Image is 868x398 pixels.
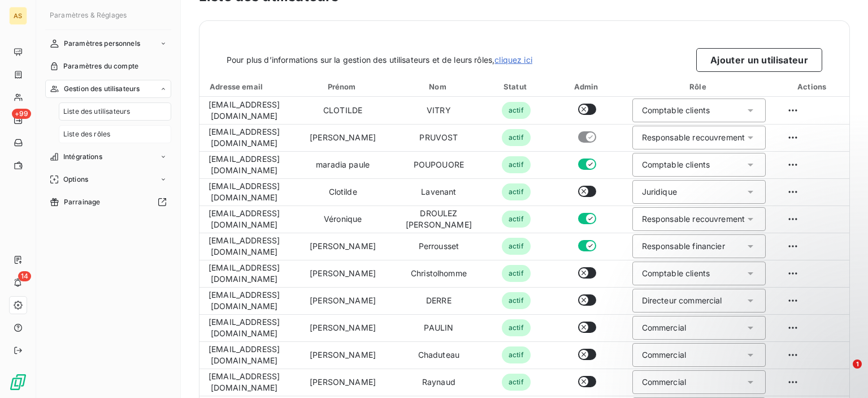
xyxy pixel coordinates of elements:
[12,109,31,119] span: +99
[63,106,130,117] span: Liste des utilisateurs
[397,151,481,178] td: POUPOUORE
[289,178,397,206] td: Clotilde
[289,76,397,97] th: Toggle SortBy
[199,341,289,369] td: [EMAIL_ADDRESS][DOMAIN_NAME]
[9,7,27,25] div: AS
[199,151,289,178] td: [EMAIL_ADDRESS][DOMAIN_NAME]
[227,54,532,66] span: Pour plus d’informations sur la gestion des utilisateurs et de leurs rôles,
[289,151,397,178] td: maradia paule
[63,129,110,139] span: Liste des rôles
[289,97,397,124] td: CLOTILDE
[289,369,397,396] td: [PERSON_NAME]
[399,81,479,92] div: Nom
[502,319,531,336] span: actif
[481,76,552,97] th: Toggle SortBy
[64,197,101,207] span: Parrainage
[502,238,531,255] span: actif
[199,124,289,151] td: [EMAIL_ADDRESS][DOMAIN_NAME]
[397,287,481,314] td: DERRE
[397,341,481,369] td: Chaduteau
[289,124,397,151] td: [PERSON_NAME]
[45,193,171,211] a: Parrainage
[397,260,481,287] td: Christolhomme
[289,341,397,369] td: [PERSON_NAME]
[289,233,397,260] td: [PERSON_NAME]
[502,156,531,173] span: actif
[63,174,88,185] span: Options
[199,178,289,206] td: [EMAIL_ADDRESS][DOMAIN_NAME]
[397,233,481,260] td: Perrousset
[502,374,531,391] span: actif
[63,152,102,162] span: Intégrations
[830,360,857,387] iframe: Intercom live chat
[59,102,171,121] a: Liste des utilisateurs
[642,268,710,279] div: Comptable clients
[397,206,481,233] td: DROULEZ [PERSON_NAME]
[483,81,549,92] div: Statut
[50,11,127,19] span: Paramètres & Réglages
[397,369,481,396] td: Raynaud
[18,271,31,281] span: 14
[502,129,531,146] span: actif
[9,373,27,391] img: Logo LeanPay
[642,288,868,367] iframe: Intercom notifications message
[397,124,481,151] td: PRUVOST
[642,159,710,170] div: Comptable clients
[554,81,621,92] div: Admin
[502,346,531,363] span: actif
[199,369,289,396] td: [EMAIL_ADDRESS][DOMAIN_NAME]
[199,97,289,124] td: [EMAIL_ADDRESS][DOMAIN_NAME]
[45,57,171,75] a: Paramètres du compte
[64,84,140,94] span: Gestion des utilisateurs
[696,48,822,72] button: Ajouter un utilisateur
[199,314,289,341] td: [EMAIL_ADDRESS][DOMAIN_NAME]
[202,81,287,92] div: Adresse email
[777,81,849,92] div: Actions
[502,102,531,119] span: actif
[64,38,140,49] span: Paramètres personnels
[642,105,710,116] div: Comptable clients
[642,376,687,388] div: Commercial
[199,260,289,287] td: [EMAIL_ADDRESS][DOMAIN_NAME]
[63,61,138,71] span: Paramètres du compte
[199,76,289,97] th: Toggle SortBy
[642,186,677,198] div: Juridique
[397,314,481,341] td: PAULIN
[502,183,531,200] span: actif
[397,97,481,124] td: VITRY
[291,81,394,92] div: Prénom
[642,132,745,143] div: Responsable recouvrement
[199,206,289,233] td: [EMAIL_ADDRESS][DOMAIN_NAME]
[59,125,171,143] a: Liste des rôles
[289,314,397,341] td: [PERSON_NAME]
[502,211,531,228] span: actif
[397,178,481,206] td: Lavenant
[642,241,725,252] div: Responsable financier
[289,260,397,287] td: [PERSON_NAME]
[199,287,289,314] td: [EMAIL_ADDRESS][DOMAIN_NAME]
[502,265,531,282] span: actif
[397,76,481,97] th: Toggle SortBy
[502,292,531,309] span: actif
[642,213,745,225] div: Responsable recouvrement
[199,233,289,260] td: [EMAIL_ADDRESS][DOMAIN_NAME]
[626,81,773,92] div: Rôle
[494,55,532,65] a: cliquez ici
[853,360,862,369] span: 1
[289,287,397,314] td: [PERSON_NAME]
[289,206,397,233] td: Véronique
